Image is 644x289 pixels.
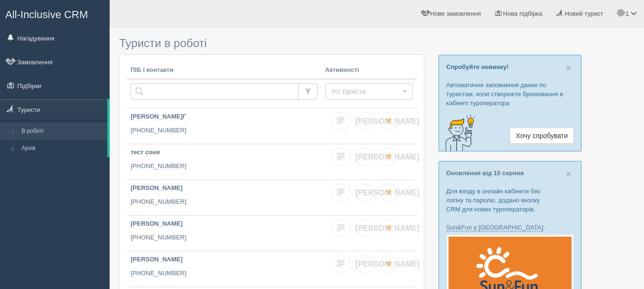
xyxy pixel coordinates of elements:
a: [PERSON_NAME] [PHONE_NUMBER] [127,251,321,287]
span: Усі туристи [331,87,400,96]
b: [PERSON_NAME] [131,256,183,263]
th: Активності [321,62,417,79]
p: [PHONE_NUMBER] [131,269,317,278]
th: ПІБ і контакти [127,62,321,79]
a: [PERSON_NAME] [355,219,375,237]
a: [PERSON_NAME]Г [PHONE_NUMBER] [127,109,321,144]
span: [PERSON_NAME] [356,153,419,161]
span: Новий турист [564,10,603,17]
a: [PERSON_NAME] [355,112,375,130]
p: [PHONE_NUMBER] [131,126,317,135]
input: Пошук за ПІБ, паспортом або контактами [131,83,299,100]
button: Close [566,62,572,72]
a: Архів [17,140,107,157]
a: All-Inclusive CRM [0,0,109,27]
button: Усі туристи [325,83,413,100]
a: Sun&Fun у [GEOGRAPHIC_DATA] [446,224,543,231]
b: [PERSON_NAME] [131,220,183,227]
a: Хочу спробувати [510,128,574,144]
p: : [446,223,574,232]
p: Спробуйте новинку! [446,62,574,71]
p: [PHONE_NUMBER] [131,162,317,171]
span: [PERSON_NAME] [356,224,419,232]
a: В роботі [17,123,107,140]
a: [PERSON_NAME] [355,184,375,201]
a: [PERSON_NAME] [PHONE_NUMBER] [127,180,321,215]
a: тест соня [PHONE_NUMBER] [127,144,321,179]
span: Туристи в роботі [119,37,207,50]
b: тест соня [131,149,160,156]
a: [PERSON_NAME] [PHONE_NUMBER] [127,216,321,251]
a: Оновлення від 10 серпня [446,169,524,177]
img: creative-idea-2907357.png [439,114,477,152]
button: Close [566,169,572,179]
p: Автоматичне заповнення даних по туристам, коли створюєте бронювання в кабінеті туроператора [446,80,574,108]
span: 1 [625,10,629,17]
b: [PERSON_NAME] [131,184,183,191]
span: × [566,168,572,179]
p: [PHONE_NUMBER] [131,198,317,207]
span: [PERSON_NAME] [356,189,419,197]
span: [PERSON_NAME] [356,117,419,125]
span: All-Inclusive CRM [5,9,88,20]
span: × [566,62,572,73]
span: Нова підбірка [503,10,542,17]
span: [PERSON_NAME] [356,260,419,268]
p: [PHONE_NUMBER] [131,233,317,242]
a: [PERSON_NAME] [355,148,375,166]
span: Нове замовлення [430,10,480,17]
p: Для входу в онлайн кабінети без логіну та паролю, додано кнопку CRM для нових туроператорів. [446,187,574,214]
a: [PERSON_NAME] [355,255,375,273]
b: [PERSON_NAME]Г [131,113,186,120]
